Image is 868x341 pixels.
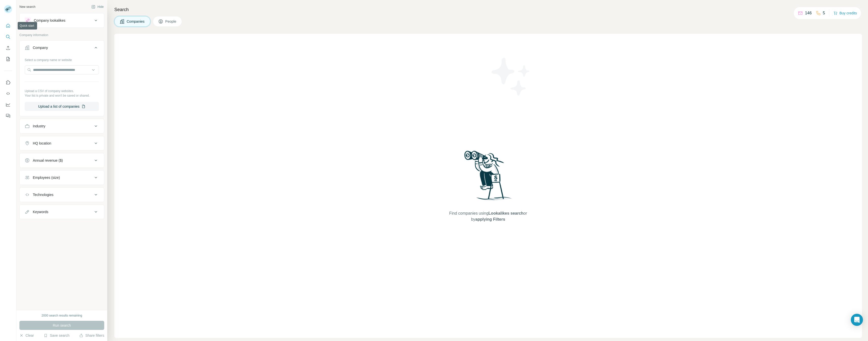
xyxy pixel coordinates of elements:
[88,3,107,11] button: Hide
[25,93,99,98] p: Your list is private and won't be saved or shared.
[4,78,12,87] button: Use Surfe on LinkedIn
[488,54,534,99] img: Surfe Illustration - Stars
[20,206,104,218] button: Keywords
[20,189,104,201] button: Technologies
[20,14,104,26] button: Company lookalikes
[44,333,69,338] button: Save search
[805,10,812,16] p: 146
[20,172,104,184] button: Employees (size)
[462,149,514,206] img: Surfe Illustration - Woman searching with binoculars
[33,175,60,180] div: Employees (size)
[489,211,524,215] span: Lookalikes search
[4,21,12,30] button: Quick start
[34,18,65,23] div: Company lookalikes
[475,217,505,221] span: applying Filters
[79,333,104,338] button: Share filters
[4,100,12,109] button: Dashboard
[33,158,63,163] div: Annual revenue ($)
[833,10,857,17] button: Buy credits
[33,124,45,129] div: Industry
[448,210,528,222] span: Find companies using or by
[4,54,12,64] button: My lists
[4,32,12,41] button: Search
[33,141,51,146] div: HQ location
[25,56,99,62] div: Select a company name or website
[851,314,863,326] div: Open Intercom Messenger
[4,43,12,52] button: Enrich CSV
[20,42,104,56] button: Company
[4,89,12,98] button: Use Surfe API
[42,313,82,318] div: 2000 search results remaining
[823,10,825,16] p: 5
[19,333,34,338] button: Clear
[165,19,177,24] span: People
[114,6,862,13] h4: Search
[33,45,48,50] div: Company
[20,154,104,166] button: Annual revenue ($)
[4,111,12,120] button: Feedback
[33,192,53,197] div: Technologies
[20,120,104,132] button: Industry
[127,19,145,24] span: Companies
[19,33,104,37] p: Company information
[25,89,99,93] p: Upload a CSV of company websites.
[33,209,48,214] div: Keywords
[20,137,104,149] button: HQ location
[19,5,35,9] div: New search
[25,102,99,111] button: Upload a list of companies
